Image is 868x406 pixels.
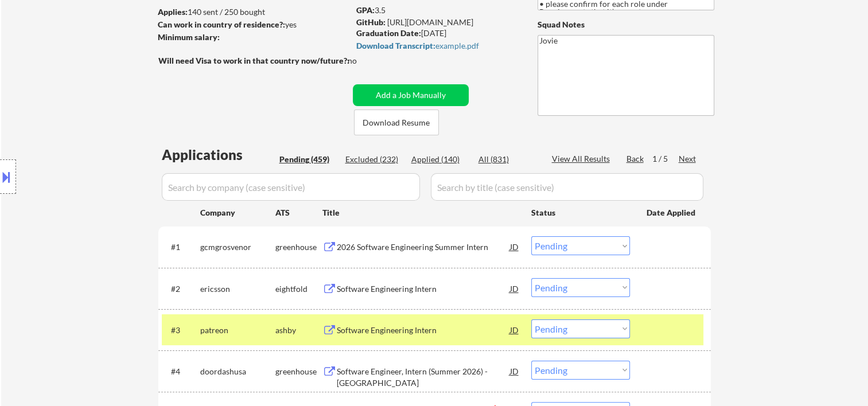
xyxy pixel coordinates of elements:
strong: Minimum salary: [158,32,220,42]
button: Add a Job Manually [353,84,469,106]
a: Download Transcript:example.pdf [356,41,516,53]
strong: Can work in country of residence?: [158,19,285,29]
div: ericsson [200,283,275,295]
div: [DATE] [356,28,519,39]
div: JD [509,236,520,257]
div: 3.5 [356,5,520,16]
strong: Applies: [158,7,188,17]
div: 2026 Software Engineering Summer Intern [337,241,510,253]
div: #3 [171,325,191,336]
div: Excluded (232) [345,154,403,165]
div: Back [626,153,645,165]
div: Squad Notes [538,19,714,30]
div: greenhouse [275,241,322,253]
div: yes [158,19,345,30]
div: JD [509,278,520,299]
div: doordashusa [200,366,275,377]
div: 140 sent / 250 bought [158,6,349,18]
div: ashby [275,325,322,336]
div: example.pdf [356,42,516,50]
div: greenhouse [275,366,322,377]
div: JD [509,319,520,340]
div: Applied (140) [411,154,469,165]
div: Status [531,202,630,222]
strong: Graduation Date: [356,28,421,38]
div: Software Engineer, Intern (Summer 2026) - [GEOGRAPHIC_DATA] [337,366,510,388]
div: Next [679,153,697,165]
strong: Will need Visa to work in that country now/future?: [158,56,349,65]
div: Title [322,207,520,218]
div: #2 [171,283,191,295]
div: no [348,55,380,67]
strong: Download Transcript: [356,41,435,50]
div: gcmgrosvenor [200,241,275,253]
div: eightfold [275,283,322,295]
div: ATS [275,207,322,218]
input: Search by company (case sensitive) [162,173,420,201]
div: Pending (459) [279,154,337,165]
div: Applications [162,148,275,162]
a: [URL][DOMAIN_NAME] [387,17,473,27]
div: Company [200,207,275,218]
strong: GPA: [356,5,375,15]
div: All (831) [478,154,536,165]
button: Download Resume [354,110,439,135]
div: Date Applied [647,207,697,218]
div: #4 [171,366,191,377]
div: Software Engineering Intern [337,325,510,336]
div: 1 / 5 [652,153,679,165]
input: Search by title (case sensitive) [431,173,703,201]
div: View All Results [552,153,613,165]
div: Software Engineering Intern [337,283,510,295]
div: JD [509,361,520,381]
strong: GitHub: [356,17,386,27]
div: patreon [200,325,275,336]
